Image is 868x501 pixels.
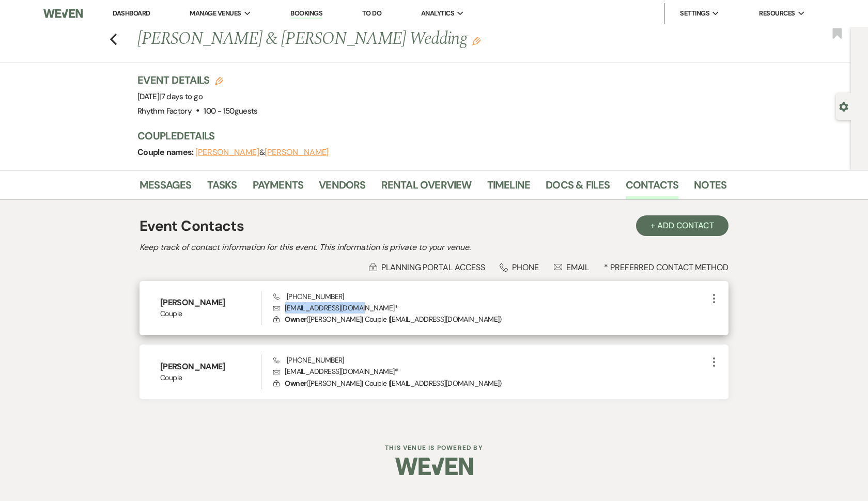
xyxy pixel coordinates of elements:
span: Manage Venues [190,8,241,19]
span: Couple names: [137,147,195,158]
div: Email [554,262,590,273]
span: [DATE] [137,91,203,102]
a: Bookings [290,9,322,19]
p: ( [PERSON_NAME] | Couple | [EMAIL_ADDRESS][DOMAIN_NAME] ) [273,314,708,325]
span: Couple [160,308,261,319]
h1: [PERSON_NAME] & [PERSON_NAME] Wedding [137,27,600,52]
img: Weven Logo [43,3,83,24]
a: Vendors [319,177,365,199]
h1: Event Contacts [139,215,244,237]
a: Tasks [207,177,237,199]
span: [PHONE_NUMBER] [273,292,344,301]
a: Contacts [626,177,679,199]
a: Payments [253,177,304,199]
div: Planning Portal Access [369,262,485,273]
button: [PERSON_NAME] [195,148,259,156]
button: Open lead details [839,101,848,111]
span: Settings [680,8,709,19]
p: [EMAIL_ADDRESS][DOMAIN_NAME] * [273,366,708,377]
span: & [195,147,329,158]
h6: [PERSON_NAME] [160,297,261,308]
h6: [PERSON_NAME] [160,361,261,372]
h3: Couple Details [137,129,716,143]
span: Resources [759,8,795,19]
p: [EMAIL_ADDRESS][DOMAIN_NAME] * [273,302,708,314]
div: * Preferred Contact Method [139,262,729,273]
p: ( [PERSON_NAME] | Couple | [EMAIL_ADDRESS][DOMAIN_NAME] ) [273,378,708,389]
span: Analytics [421,8,454,19]
a: To Do [362,9,381,18]
a: Docs & Files [546,177,610,199]
span: Owner [285,379,306,388]
img: Weven Logo [395,448,473,484]
span: Couple [160,372,261,383]
div: Phone [500,262,539,273]
h3: Event Details [137,73,258,87]
span: [PHONE_NUMBER] [273,355,344,365]
span: Rhythm Factory [137,106,192,116]
a: Notes [694,177,726,199]
a: Rental Overview [381,177,472,199]
span: 7 days to go [161,91,203,102]
button: + Add Contact [636,215,729,236]
a: Timeline [487,177,531,199]
span: | [159,91,203,102]
a: Messages [139,177,192,199]
a: Dashboard [113,9,150,18]
button: Edit [472,36,481,45]
button: [PERSON_NAME] [265,148,329,156]
span: Owner [285,315,306,324]
h2: Keep track of contact information for this event. This information is private to your venue. [139,241,729,254]
span: 100 - 150 guests [204,106,257,116]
